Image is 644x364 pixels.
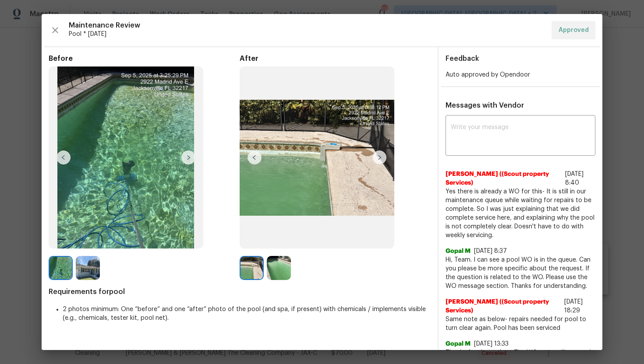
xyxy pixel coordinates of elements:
[474,341,509,347] span: [DATE] 13:33
[474,248,507,254] span: [DATE] 8:37
[69,21,545,30] span: Maintenance Review
[446,170,562,187] span: [PERSON_NAME] ((Scout property Services)
[446,297,561,315] span: [PERSON_NAME] ((Scout property Services)
[69,30,545,38] span: Pool * [DATE]
[446,72,530,78] span: Auto approved by Opendoor
[248,150,262,164] img: left-chevron-button-url
[446,255,595,290] span: Hi, Team. I can see a pool WO is in the queue. Can you please be more specific about the request....
[372,150,386,164] img: right-chevron-button-url
[446,187,595,240] span: Yes there is already a WO for this- It is still in our maintenance queue while waiting for repair...
[49,54,240,63] span: Before
[49,287,431,296] span: Requirements for pool
[57,150,71,164] img: left-chevron-button-url
[564,299,583,314] span: [DATE] 18:29
[446,339,471,348] span: Gopal M
[446,247,471,255] span: Gopal M
[565,171,584,186] span: [DATE] 8:40
[181,150,195,164] img: right-chevron-button-url
[63,305,431,322] li: 2 photos minimum: One “before” and one “after” photo of the pool (and spa, if present) with chemi...
[240,54,431,63] span: After
[446,315,595,332] span: Same note as below- repairs needed for pool to turn clear again. Pool has been serviced
[446,55,479,62] span: Feedback
[446,102,524,109] span: Messages with Vendor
